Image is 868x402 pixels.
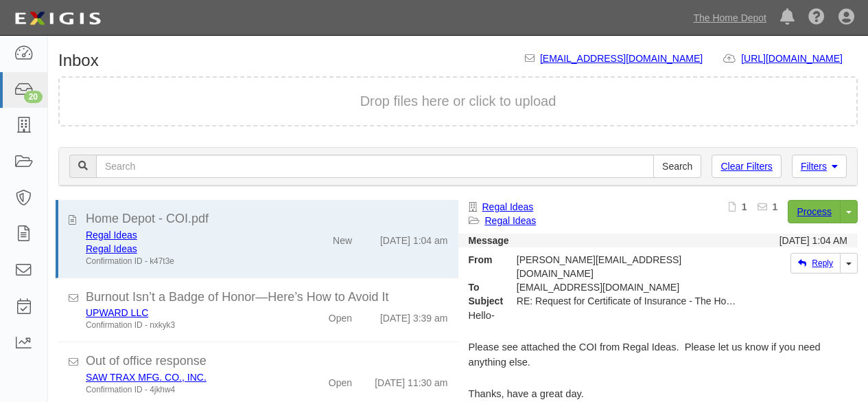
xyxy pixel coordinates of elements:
[458,280,506,294] strong: To
[458,294,506,308] strong: Subject
[86,372,207,383] a: SAW TRAX MFG. CO., INC.
[779,234,847,247] div: [DATE] 1:04 AM
[86,289,448,306] div: Burnout Isn’t a Badge of Honor—Here’s How to Avoid It
[712,155,781,178] a: Clear Filters
[86,307,148,318] a: UPWARD LLC
[469,310,495,321] span: Hello-
[10,6,105,31] img: logo-5460c22ac91f19d4615b14bd174203de0afe785f0fc80cf4dbbc73dc1793850b.png
[86,210,448,228] div: Home Depot - COI.pdf
[86,243,137,254] a: Regal Ideas
[329,306,352,325] div: Open
[86,230,137,241] a: Regal Ideas
[741,53,858,64] a: [URL][DOMAIN_NAME]
[790,253,841,273] a: Reply
[24,91,43,103] div: 20
[86,320,288,331] div: Confirmation ID - nxkyk3
[360,91,556,111] button: Drop files here or click to upload
[792,155,847,178] a: Filters
[380,228,448,247] div: [DATE] 1:04 am
[653,155,701,178] input: Search
[742,201,747,212] b: 1
[96,155,654,178] input: Search
[380,306,448,325] div: [DATE] 3:39 am
[469,235,509,246] strong: Message
[540,53,703,64] a: [EMAIL_ADDRESS][DOMAIN_NAME]
[482,201,534,212] a: Regal Ideas
[86,384,288,396] div: Confirmation ID - 4jkhw4
[773,201,778,212] b: 1
[788,200,841,223] a: Process
[86,228,288,242] div: Regal Ideas
[86,256,288,267] div: Confirmation ID - k47t3e
[506,294,748,308] div: RE: Request for Certificate of Insurance - The Home Depot
[375,370,447,390] div: [DATE] 11:30 am
[86,353,448,370] div: Out of office response
[58,52,99,69] h1: Inbox
[485,215,537,226] a: Regal Ideas
[808,10,825,26] i: Help Center - Complianz
[458,253,506,267] strong: From
[86,242,288,256] div: Regal Ideas
[506,280,748,294] div: agreement-43vryp@sbainsurance.homedepot.com
[333,228,352,247] div: New
[506,253,748,280] div: [PERSON_NAME][EMAIL_ADDRESS][DOMAIN_NAME]
[329,370,352,390] div: Open
[686,4,773,32] a: The Home Depot
[469,342,821,368] span: Please see attached the COI from Regal Ideas. Please let us know if you need anything else.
